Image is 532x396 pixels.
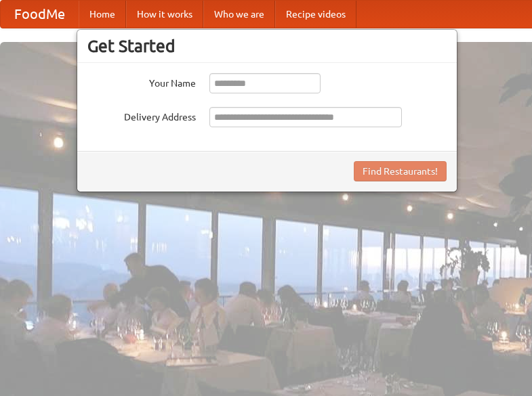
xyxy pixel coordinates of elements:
[87,73,196,90] label: Your Name
[203,1,275,28] a: Who we are
[1,1,79,28] a: FoodMe
[275,1,356,28] a: Recipe videos
[87,36,447,56] h3: Get Started
[126,1,203,28] a: How it works
[79,1,126,28] a: Home
[354,161,447,181] button: Find Restaurants!
[87,107,196,124] label: Delivery Address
